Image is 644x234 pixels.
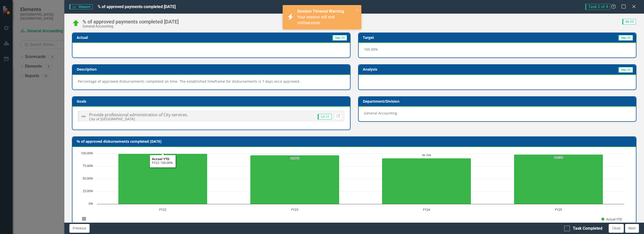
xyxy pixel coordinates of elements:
h3: % of approved disbursements completed [DATE] [77,139,633,143]
h3: Goals [77,99,347,103]
text: 75.00% [83,163,93,168]
path: FY25, 98.33333333. Actual YTD. [514,154,603,204]
text: 50.00% [83,176,93,181]
div: % of approved payments completed [DATE] [83,19,179,24]
h3: Department/Division [363,99,633,103]
div: Chart. Highcharts interactive chart. [78,151,631,227]
button: Next [625,224,639,233]
button: close [356,7,359,13]
h3: Description [77,67,347,71]
text: 0% [89,201,93,206]
span: Q4-25 [318,114,332,120]
path: FY22, 100. Actual YTD. [118,154,207,204]
small: City of [GEOGRAPHIC_DATA] [89,116,135,121]
path: FY24, 90.75. Actual YTD. [382,158,471,204]
text: 100.00% [158,155,168,158]
span: Sep-25 [618,67,633,73]
svg: Interactive chart [78,151,627,227]
div: Task Completed [573,226,602,231]
text: 96.77% [290,156,299,160]
span: Q4-25 [622,19,636,24]
div: General Accounting [83,24,179,28]
span: Your session will end in seconds. [297,15,335,25]
span: Percentage of approved disbursements completed on time. The established timeframe for disbursemen... [78,79,300,84]
h3: Analysis [363,67,494,71]
text: FY23 [291,207,298,212]
span: Task 2 of 4 [585,4,610,10]
span: 60 [301,20,305,25]
span: Sep-25 [332,35,347,41]
img: On Track (80% or higher) [72,19,80,27]
h3: Target [363,36,476,39]
span: Measure [69,4,92,9]
button: View chart menu, Chart [80,215,88,222]
button: Show Actual YTD [601,217,622,221]
span: % of approved payments completed [DATE] [98,4,176,9]
text: 25.00% [83,189,93,193]
button: Previous [69,224,90,233]
span: General Accounting [364,111,397,115]
text: FY22 [159,207,166,212]
button: Close [609,224,624,233]
img: Not Defined [80,113,87,120]
span: Sep-25 [618,35,633,41]
span: Provide professional administration of City services. [89,112,188,118]
text: FY24 [423,207,430,212]
text: 90.75% [422,153,431,157]
path: FY23, 96.765. Actual YTD. [250,155,339,204]
text: FY25 [555,207,562,212]
text: 100.00% [81,151,93,155]
span: 100.00% [364,47,378,52]
text: 98.33% [554,156,563,159]
strong: Session Timeout Warning [297,9,344,14]
h3: Actual [77,36,190,39]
